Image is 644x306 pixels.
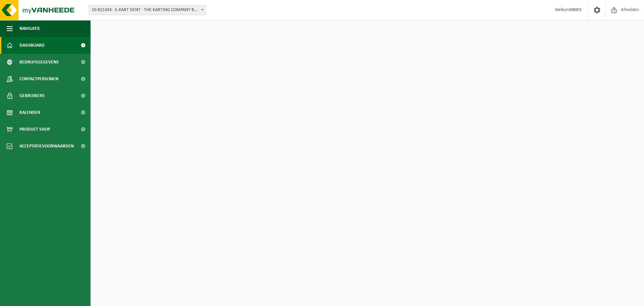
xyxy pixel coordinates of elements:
span: Bedrijfsgegevens [19,54,59,71]
span: Acceptatievoorwaarden [19,138,74,155]
strong: DRIES [570,7,582,12]
span: Kalender [19,104,40,121]
span: 10-821434 - E-KART GENT - THE KARTING COMPANY BV - GENT [89,5,206,15]
span: Contactpersonen [19,71,58,87]
span: Product Shop [19,121,50,138]
span: Dashboard [19,37,45,54]
span: 10-821434 - E-KART GENT - THE KARTING COMPANY BV - GENT [89,5,206,15]
span: Gebruikers [19,87,45,104]
span: Navigatie [19,20,40,37]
